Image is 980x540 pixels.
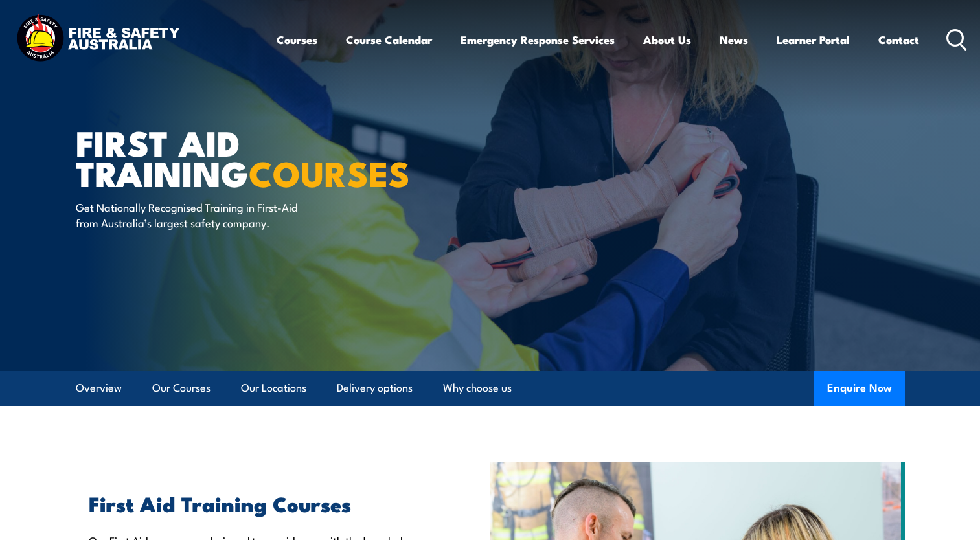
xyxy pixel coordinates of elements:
[461,23,615,57] a: Emergency Response Services
[89,494,431,512] h2: First Aid Training Courses
[241,371,306,405] a: Our Locations
[643,23,691,57] a: About Us
[346,23,432,57] a: Course Calendar
[777,23,850,57] a: Learner Portal
[878,23,919,57] a: Contact
[720,23,748,57] a: News
[152,371,211,405] a: Our Courses
[337,371,413,405] a: Delivery options
[443,371,512,405] a: Why choose us
[814,371,905,406] button: Enquire Now
[76,199,312,230] p: Get Nationally Recognised Training in First-Aid from Australia’s largest safety company.
[76,371,122,405] a: Overview
[249,145,410,199] strong: COURSES
[76,127,396,187] h1: First Aid Training
[277,23,317,57] a: Courses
